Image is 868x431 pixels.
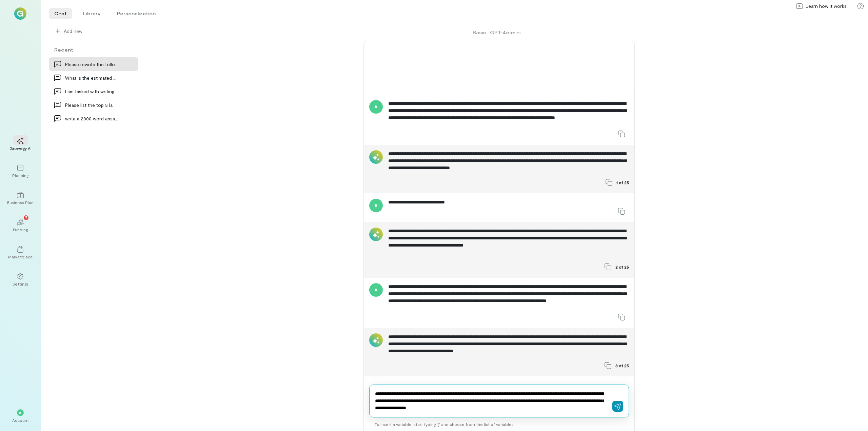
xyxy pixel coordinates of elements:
li: Chat [49,8,72,19]
div: Funding [13,227,28,232]
div: Marketplace [8,254,33,259]
div: Account [12,417,29,423]
span: 7 [25,214,27,220]
div: Please rewrite the following in a coherent, gramm… [65,61,118,68]
a: Planning [8,159,33,183]
span: Learn how it works [806,3,847,9]
div: Recent [49,46,138,53]
div: I am tasked with writing a proposal for a new SCA… [65,88,118,95]
span: 1 of 25 [616,180,629,185]
span: Add new [64,28,133,35]
div: Please list the top 5 landlord friendly counties,… [65,101,118,109]
div: write a 2000 word essay about the electoral colle… [65,115,118,122]
div: To insert a variable, start typing ‘[’ and choose from the list of variables [369,417,629,431]
span: 2 of 25 [615,264,629,270]
a: Growegy AI [8,132,33,156]
div: Business Plan [7,200,34,205]
div: Growegy AI [9,145,32,151]
a: Marketplace [8,240,33,265]
span: 3 of 25 [615,363,629,368]
li: Personalization [112,8,161,19]
div: Planning [12,173,28,178]
li: Library [78,8,106,19]
div: What is the estimated high price for crypto curre… [65,74,118,81]
a: Business Plan [8,186,33,211]
div: Settings [13,281,28,287]
a: Funding [8,213,33,238]
div: *Account [8,404,33,428]
a: Settings [8,268,33,292]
